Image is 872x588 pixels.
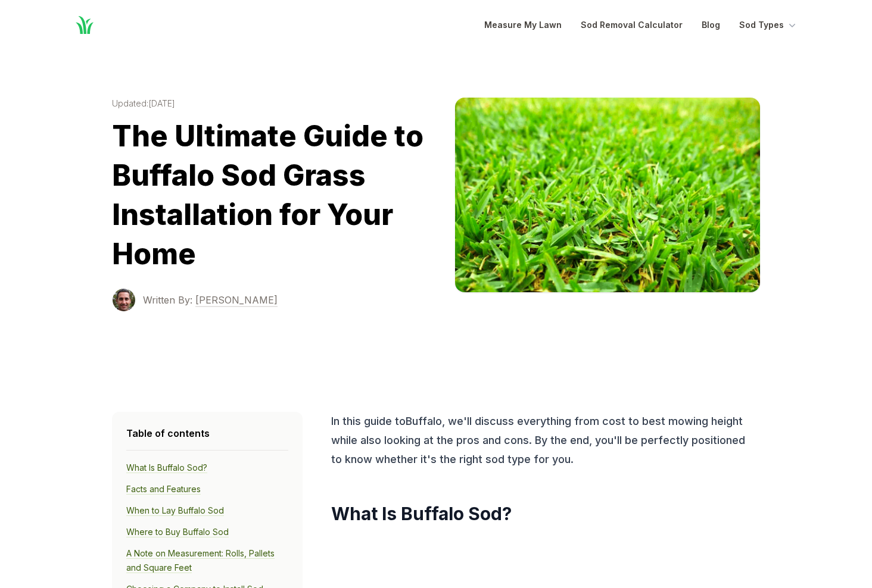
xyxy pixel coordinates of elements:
a: Blog [702,18,720,32]
img: buffalo image [455,98,760,292]
a: Where to Buy Buffalo Sod [126,527,229,537]
p: In this guide to Buffalo , we'll discuss everything from cost to best mowing height while also lo... [331,412,757,469]
a: Facts and Features [126,484,201,495]
a: When to Lay Buffalo Sod [126,505,224,516]
h1: The Ultimate Guide to Buffalo Sod Grass Installation for Your Home [112,117,436,274]
a: Sod Removal Calculator [581,18,683,32]
a: Written By: [PERSON_NAME] [143,293,278,307]
a: Measure My Lawn [484,18,562,32]
h4: Table of contents [126,426,288,440]
a: A Note on Measurement: Rolls, Pallets and Square Feet [126,548,275,573]
h2: What Is Buffalo Sod? [331,502,757,526]
a: What Is Buffalo Sod? [126,462,207,473]
button: Sod Types [739,18,798,32]
time: Updated: [DATE] [112,98,436,110]
span: [PERSON_NAME] [195,294,278,307]
img: Terrance Sowell photo [112,288,136,312]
